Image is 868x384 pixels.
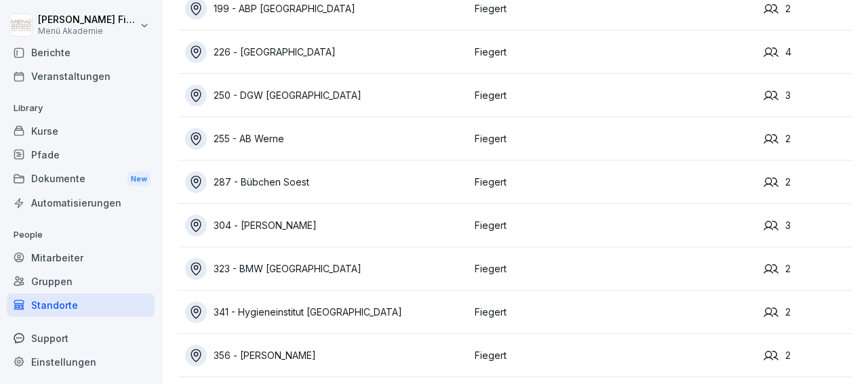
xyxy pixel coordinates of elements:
[127,171,151,187] div: New
[468,161,757,204] td: Fiegert
[468,291,757,334] td: Fiegert
[764,45,852,60] div: 4
[468,30,757,74] td: Fiegert
[7,167,155,192] div: Dokumente
[468,334,757,377] td: Fiegert
[185,258,468,280] a: 323 - BMW [GEOGRAPHIC_DATA]
[764,305,852,320] div: 2
[764,88,852,103] div: 3
[7,143,155,167] a: Pfade
[764,218,852,233] div: 3
[764,131,852,146] div: 2
[764,1,852,16] div: 2
[7,167,155,192] a: DokumenteNew
[38,26,137,36] p: Menü Akademie
[764,348,852,363] div: 2
[468,247,757,291] td: Fiegert
[7,326,155,350] div: Support
[185,41,468,63] a: 226 - [GEOGRAPHIC_DATA]
[185,85,468,106] a: 250 - DGW [GEOGRAPHIC_DATA]
[7,246,155,270] a: Mitarbeiter
[468,74,757,117] td: Fiegert
[185,171,468,193] a: 287 - Bübchen Soest
[185,215,468,236] a: 304 - [PERSON_NAME]
[7,119,155,143] a: Kurse
[7,191,155,215] a: Automatisierungen
[7,224,155,246] p: People
[185,301,468,323] a: 341 - Hygieneinstitut [GEOGRAPHIC_DATA]
[185,345,468,366] a: 356 - [PERSON_NAME]
[7,293,155,317] a: Standorte
[38,14,137,26] p: [PERSON_NAME] Fiegert
[468,117,757,161] td: Fiegert
[7,270,155,293] a: Gruppen
[468,204,757,247] td: Fiegert
[7,64,155,88] a: Veranstaltungen
[185,128,468,150] a: 255 - AB Werne
[7,41,155,64] a: Berichte
[7,350,155,374] a: Einstellungen
[764,261,852,276] div: 2
[764,175,852,190] div: 2
[7,98,155,119] p: Library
